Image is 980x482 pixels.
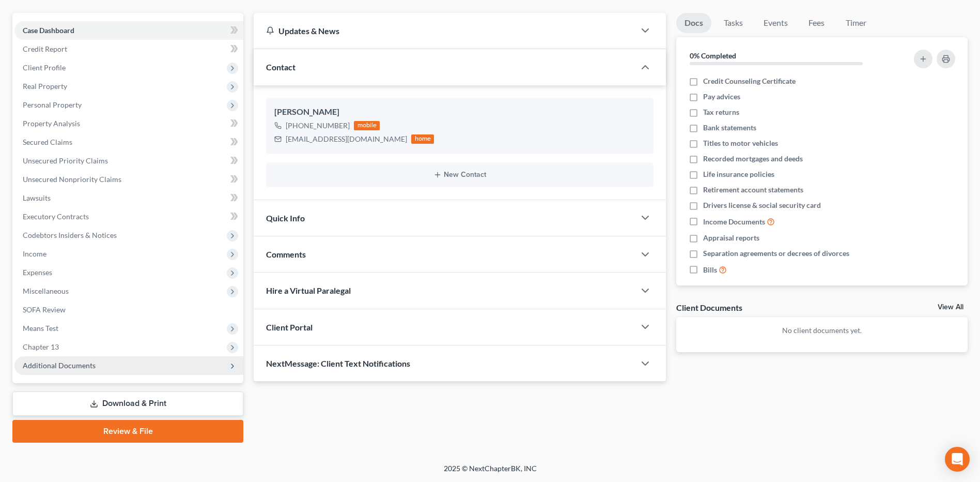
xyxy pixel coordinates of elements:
[23,63,66,72] span: Client Profile
[703,138,778,148] span: Titles to motor vehicles
[23,249,46,258] span: Income
[14,300,243,319] a: SOFA Review
[286,134,407,144] div: [EMAIL_ADDRESS][DOMAIN_NAME]
[715,13,751,33] a: Tasks
[14,21,243,40] a: Case Dashboard
[703,169,774,179] span: Life insurance policies
[755,13,796,33] a: Events
[286,120,350,131] div: [PHONE_NUMBER]
[23,156,108,165] span: Unsecured Priority Claims
[14,133,243,152] a: Secured Claims
[685,325,959,336] p: No client documents yet.
[703,107,739,117] span: Tax returns
[14,170,243,189] a: Unsecured Nonpriority Claims
[23,119,80,128] span: Property Analysis
[23,305,66,314] span: SOFA Review
[945,447,970,472] div: Open Intercom Messenger
[690,51,736,60] strong: 0% Completed
[23,361,96,370] span: Additional Documents
[23,193,51,202] span: Lawsuits
[703,217,765,227] span: Income Documents
[703,92,740,102] span: Pay advices
[23,82,67,91] span: Real Property
[274,106,645,118] div: [PERSON_NAME]
[266,25,623,36] div: Updates & News
[23,26,74,35] span: Case Dashboard
[266,358,410,368] span: NextMessage: Client Text Notifications
[23,324,58,333] span: Means Test
[800,13,833,33] a: Fees
[703,265,717,275] span: Bills
[23,231,117,239] span: Codebtors Insiders & Notices
[23,100,82,109] span: Personal Property
[703,200,821,210] span: Drivers license & social security card
[14,207,243,226] a: Executory Contracts
[23,342,59,351] span: Chapter 13
[14,114,243,133] a: Property Analysis
[266,285,351,295] span: Hire a Virtual Paralegal
[703,185,803,195] span: Retirement account statements
[23,212,89,221] span: Executory Contracts
[23,268,52,277] span: Expenses
[266,62,295,72] span: Contact
[938,304,963,311] a: View All
[12,420,243,443] a: Review & File
[14,152,243,170] a: Unsecured Priority Claims
[266,249,306,259] span: Comments
[676,13,711,33] a: Docs
[23,138,72,146] span: Secured Claims
[196,463,785,482] div: 2025 © NextChapterBK, INC
[676,302,742,313] div: Client Documents
[354,121,380,130] div: mobile
[266,213,305,223] span: Quick Info
[411,134,434,144] div: home
[23,175,121,184] span: Unsecured Nonpriority Claims
[12,391,243,416] a: Download & Print
[23,44,67,53] span: Credit Report
[703,154,803,164] span: Recorded mortgages and deeds
[266,322,313,332] span: Client Portal
[23,287,69,295] span: Miscellaneous
[703,248,849,259] span: Separation agreements or decrees of divorces
[703,76,796,86] span: Credit Counseling Certificate
[274,171,645,179] button: New Contact
[703,233,759,243] span: Appraisal reports
[14,40,243,58] a: Credit Report
[703,123,756,133] span: Bank statements
[14,189,243,207] a: Lawsuits
[837,13,875,33] a: Timer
